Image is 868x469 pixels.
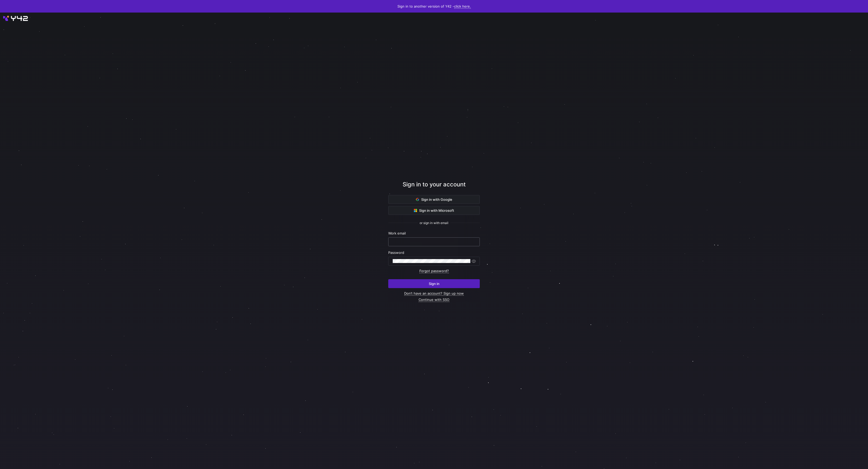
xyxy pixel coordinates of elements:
button: Sign in [388,279,480,288]
a: Continue with SSO [419,298,449,302]
span: Sign in with Microsoft [414,208,454,213]
div: Sign in to your account [388,180,480,195]
a: Don’t have an account? Sign up now [404,291,464,296]
button: Sign in with Microsoft [388,206,480,215]
span: or sign in with email [420,221,448,225]
span: Sign in [429,282,439,286]
span: Sign in with Google [416,197,452,202]
span: Work email [388,231,406,235]
span: Password [388,250,404,255]
a: click here. [454,4,471,9]
button: Sign in with Google [388,195,480,204]
a: Forgot password? [419,269,449,273]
